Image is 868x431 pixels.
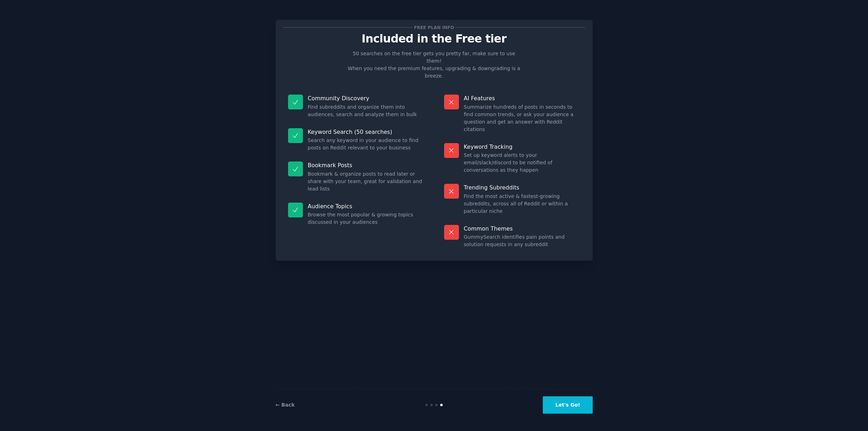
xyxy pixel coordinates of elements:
[308,203,424,210] p: Audience Topics
[308,103,424,118] dd: Find subreddits and organize them into audiences, search and analyze them in bulk
[345,50,523,80] p: 50 searches on the free tier gets you pretty far, make sure to use them! When you need the premiu...
[464,193,580,215] dd: Find the most active & fastest-growing subreddits, across all of Reddit or within a particular niche
[308,161,424,169] p: Bookmark Posts
[464,184,580,191] p: Trending Subreddits
[308,170,424,193] dd: Bookmark & organize posts to read later or share with your team, great for validation and lead lists
[464,95,580,102] p: AI Features
[308,211,424,226] dd: Browse the most popular & growing topics discussed in your audiences
[464,103,580,133] dd: Summarize hundreds of posts in seconds to find common trends, or ask your audience a question and...
[308,137,424,152] dd: Search any keyword in your audience to find posts on Reddit relevant to your business
[413,24,455,31] span: Free plan info
[464,225,580,232] p: Common Themes
[464,233,580,248] dd: GummySearch identifies pain points and solution requests in any subreddit
[464,143,580,151] p: Keyword Tracking
[308,95,424,102] p: Community Discovery
[276,402,295,408] a: ← Back
[464,152,580,174] dd: Set up keyword alerts to your email/slack/discord to be notified of conversations as they happen
[283,33,585,45] p: Included in the Free tier
[543,396,592,414] button: Let's Go!
[308,128,424,136] p: Keyword Search (50 searches)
